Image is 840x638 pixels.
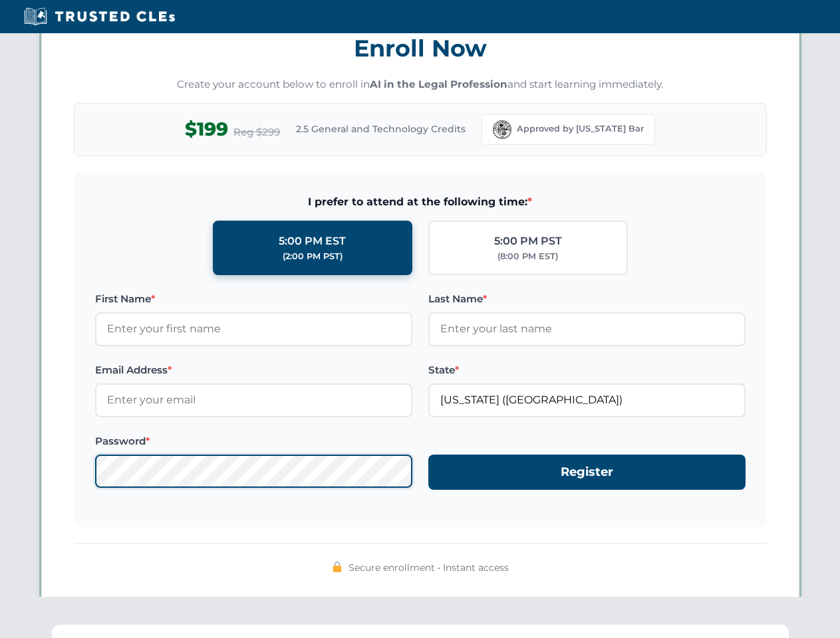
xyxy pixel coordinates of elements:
[428,362,746,378] label: State
[185,114,228,144] span: $199
[233,124,280,140] span: Reg $299
[95,362,412,378] label: Email Address
[95,193,746,211] span: I prefer to attend at the following time:
[95,383,412,417] input: Enter your email
[95,312,412,346] input: Enter your first name
[20,7,179,27] img: Trusted CLEs
[428,312,746,346] input: Enter your last name
[428,291,746,307] label: Last Name
[428,455,746,490] button: Register
[74,77,767,92] p: Create your account below to enroll in and start learning immediately.
[296,122,466,136] span: 2.5 General and Technology Credits
[517,122,644,136] span: Approved by [US_STATE] Bar
[493,120,511,139] img: Florida Bar
[349,560,509,575] span: Secure enrollment • Instant access
[95,433,412,449] label: Password
[95,291,412,307] label: First Name
[332,562,343,572] img: 🔒
[494,233,562,250] div: 5:00 PM PST
[283,250,343,263] div: (2:00 PM PST)
[428,383,746,417] input: Florida (FL)
[497,250,558,263] div: (8:00 PM EST)
[279,233,346,250] div: 5:00 PM EST
[74,27,767,69] h3: Enroll Now
[370,78,507,90] strong: AI in the Legal Profession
